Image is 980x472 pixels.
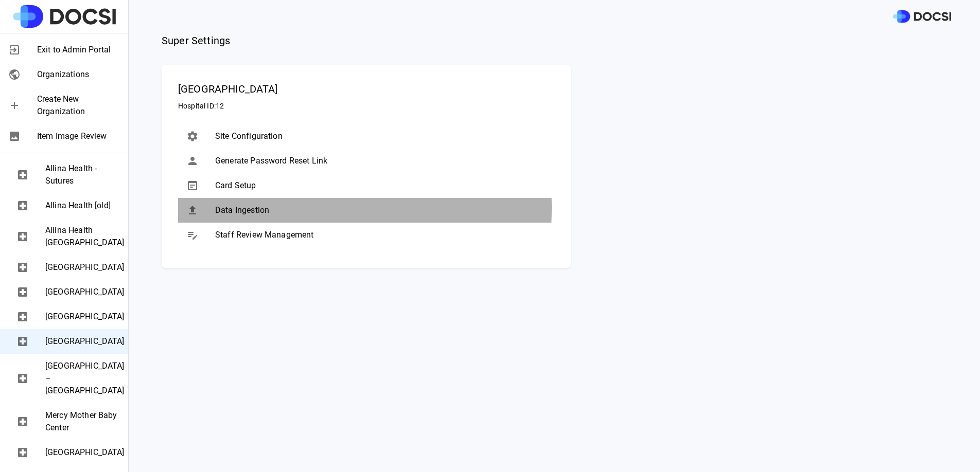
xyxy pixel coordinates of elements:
span: Allina Health [GEOGRAPHIC_DATA] [45,224,120,249]
span: Card Setup [215,179,546,192]
span: Hospital ID: 12 [178,101,554,112]
span: Allina Health - Sutures [45,162,120,187]
img: DOCSI Logo [893,10,951,23]
span: [GEOGRAPHIC_DATA] [45,335,120,348]
div: Staff Review Management [178,223,554,247]
span: Mercy Mother Baby Center [45,409,120,434]
span: Allina Health [old] [45,199,120,212]
span: [GEOGRAPHIC_DATA] [45,261,120,274]
div: Generate Password Reset Link [178,149,554,173]
img: Site Logo [13,5,116,28]
span: [GEOGRAPHIC_DATA] – [GEOGRAPHIC_DATA] [45,360,120,397]
span: Item Image Review [37,130,120,142]
span: Super Settings [162,33,980,48]
span: Exit to Admin Portal [37,44,120,56]
span: Site Configuration [215,130,546,142]
span: [GEOGRAPHIC_DATA] [45,446,120,459]
span: Create New Organization [37,93,120,118]
span: Generate Password Reset Link [215,155,546,167]
span: Staff Review Management [215,229,546,241]
div: Card Setup [178,173,554,198]
div: Site Configuration [178,124,554,149]
span: Data Ingestion [215,204,546,216]
span: Organizations [37,68,120,81]
span: [GEOGRAPHIC_DATA] [178,81,554,97]
span: [GEOGRAPHIC_DATA] [45,286,120,298]
span: [GEOGRAPHIC_DATA] [45,311,120,323]
div: Data Ingestion [178,198,554,223]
